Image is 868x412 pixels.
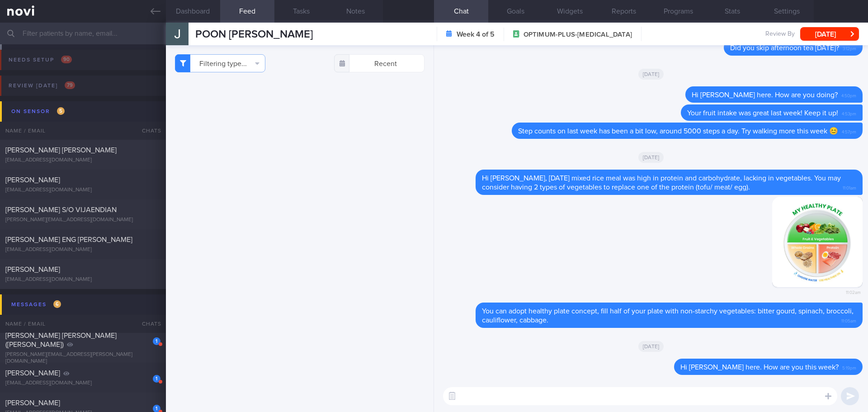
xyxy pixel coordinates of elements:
[5,206,117,213] span: [PERSON_NAME] S/O VIJAENDIAN
[195,29,313,40] span: POON [PERSON_NAME]
[5,380,160,387] div: [EMAIL_ADDRESS][DOMAIN_NAME]
[130,122,166,140] div: Chats
[730,44,839,52] span: Did you skip afternoon tea [DATE]?
[843,183,856,191] span: 11:01am
[5,147,117,154] span: [PERSON_NAME] [PERSON_NAME]
[61,56,72,63] span: 90
[5,187,160,194] div: [EMAIL_ADDRESS][DOMAIN_NAME]
[772,197,863,287] img: Photo by Elizabeth
[482,308,854,324] span: You can adopt healthy plate concept, fill half of your plate with non-starchy vegetables: bitter ...
[5,332,117,348] span: [PERSON_NAME] [PERSON_NAME] ([PERSON_NAME])
[65,81,75,89] span: 79
[687,109,838,117] span: Your fruit intake was great last week! Keep it up!
[5,369,60,377] span: [PERSON_NAME]
[841,90,856,99] span: 4:50pm
[5,266,60,273] span: [PERSON_NAME]
[692,91,838,99] span: Hi [PERSON_NAME] here. How are you doing?
[457,30,495,39] strong: Week 4 of 5
[842,127,856,135] span: 4:57pm
[841,316,856,324] span: 11:05am
[800,27,859,41] button: [DATE]
[6,54,74,66] div: Needs setup
[5,276,160,283] div: [EMAIL_ADDRESS][DOMAIN_NAME]
[9,105,67,118] div: On sensor
[6,80,77,92] div: Review [DATE]
[9,298,63,311] div: Messages
[130,315,166,333] div: Chats
[5,217,160,223] div: [PERSON_NAME][EMAIL_ADDRESS][DOMAIN_NAME]
[153,337,160,345] div: 1
[5,399,60,407] span: [PERSON_NAME]
[842,109,856,117] span: 4:53pm
[5,157,160,164] div: [EMAIL_ADDRESS][DOMAIN_NAME]
[53,300,61,308] span: 6
[5,246,160,253] div: [EMAIL_ADDRESS][DOMAIN_NAME]
[638,152,664,163] span: [DATE]
[765,30,795,38] span: Review By
[175,54,265,72] button: Filtering type...
[842,363,856,371] span: 5:19pm
[518,128,838,135] span: Step counts on last week has been a bit low, around 5000 steps a day. Try walking more this week 😊
[5,351,160,365] div: [PERSON_NAME][EMAIL_ADDRESS][PERSON_NAME][DOMAIN_NAME]
[638,69,664,80] span: [DATE]
[846,287,861,296] span: 11:02am
[5,236,132,243] span: [PERSON_NAME] ENG [PERSON_NAME]
[57,107,65,115] span: 5
[638,341,664,352] span: [DATE]
[5,176,60,184] span: [PERSON_NAME]
[482,175,841,191] span: Hi [PERSON_NAME], [DATE] mixed rice meal was high in protein and carbohydrate, lacking in vegetab...
[843,43,856,52] span: 3:12pm
[153,375,160,383] div: 1
[680,364,839,371] span: Hi [PERSON_NAME] here. How are you this week?
[524,30,632,39] span: OPTIMUM-PLUS-[MEDICAL_DATA]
